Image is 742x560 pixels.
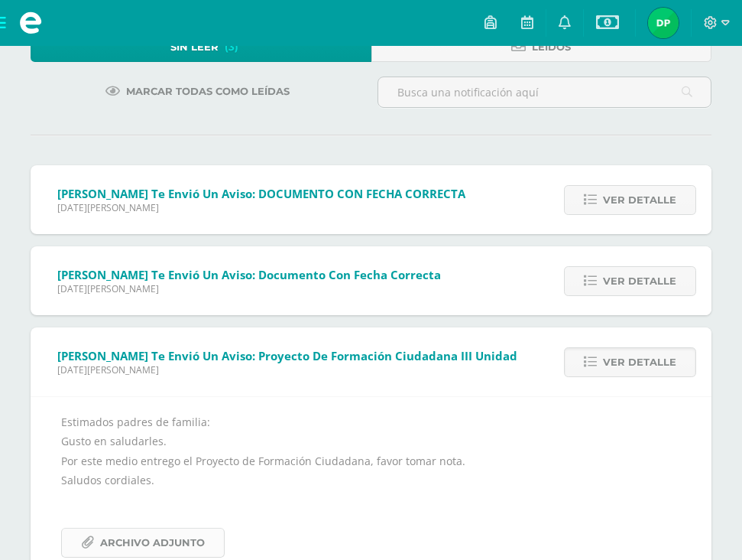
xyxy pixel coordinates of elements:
a: Archivo Adjunto [61,528,225,558]
a: Leídos [371,32,712,62]
span: [DATE][PERSON_NAME] [57,282,441,295]
span: Ver detalle [603,267,676,295]
span: [DATE][PERSON_NAME] [57,363,517,376]
span: [DATE][PERSON_NAME] [57,201,465,214]
span: Marcar todas como leídas [126,77,290,106]
span: [PERSON_NAME] te envió un aviso: Documento con fecha correcta [57,267,441,282]
input: Busca una notificación aquí [378,77,711,107]
span: (3) [225,33,238,61]
a: Sin leer(3) [31,32,371,62]
span: Ver detalle [603,186,676,214]
div: Estimados padres de familia: Gusto en saludarles. Por este medio entrego el Proyecto de Formación... [61,412,681,558]
a: Marcar todas como leídas [86,77,309,106]
span: [PERSON_NAME] te envió un aviso: Proyecto de Formación Ciudadana III Unidad [57,348,517,363]
span: Sin leer [170,33,219,61]
span: Ver detalle [603,348,676,376]
img: b48b604778a7db9269a402872c5b845e.png [648,8,679,38]
span: Leídos [532,33,571,61]
span: Archivo Adjunto [100,529,205,557]
span: [PERSON_NAME] te envió un aviso: DOCUMENTO CON FECHA CORRECTA [57,186,465,201]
